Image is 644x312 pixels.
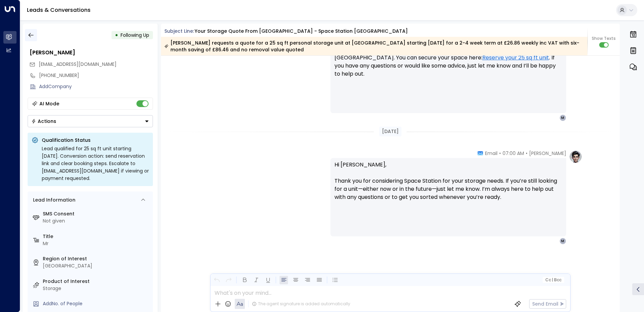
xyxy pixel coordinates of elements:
[42,137,149,144] p: Qualification Status
[43,278,150,285] label: Product of Interest
[39,83,153,90] div: AddCompany
[27,6,91,14] a: Leads & Conversations
[43,262,150,269] div: [GEOGRAPHIC_DATA]
[379,127,401,136] div: [DATE]
[39,100,59,107] div: AI Mode
[39,72,153,79] div: [PHONE_NUMBER]
[529,150,566,157] span: [PERSON_NAME]
[43,210,150,217] label: SMS Consent
[115,29,118,41] div: •
[43,300,150,307] div: AddNo. of People
[31,197,75,204] div: Lead Information
[164,28,194,34] span: Subject Line:
[164,40,584,53] div: [PERSON_NAME] requests a quote for a 25 sq ft personal storage unit at [GEOGRAPHIC_DATA] starting...
[485,150,497,157] span: Email
[43,285,150,292] div: Storage
[503,150,524,157] span: 07:00 AM
[28,115,153,127] button: Actions
[28,115,153,127] div: Button group with a nested menu
[334,161,562,209] p: Hi [PERSON_NAME], Thank you for considering Space Station for your storage needs. If you’re still...
[499,150,501,157] span: •
[592,35,616,42] span: Show Texts
[43,255,150,262] label: Region of Interest
[30,49,153,57] div: [PERSON_NAME]
[31,118,56,124] div: Actions
[195,28,408,35] div: Your storage quote from [GEOGRAPHIC_DATA] - Space Station [GEOGRAPHIC_DATA]
[39,61,117,68] span: mailmanubabu@gmail.com
[526,150,527,157] span: •
[559,238,566,244] div: M
[252,301,350,307] div: The agent signature is added automatically
[121,32,149,38] span: Following Up
[43,233,150,240] label: Title
[569,150,582,163] img: profile-logo.png
[224,276,233,284] button: Redo
[213,276,221,284] button: Undo
[552,278,553,282] span: |
[42,145,149,182] div: Lead qualified for 25 sq ft unit starting [DATE]. Conversion action: send reservation link and cl...
[43,240,150,247] div: Mr
[559,114,566,121] div: M
[542,277,564,283] button: Cc|Bcc
[39,61,117,68] span: [EMAIL_ADDRESS][DOMAIN_NAME]
[43,217,150,225] div: Not given
[482,54,549,62] a: Reserve your 25 sq ft unit
[334,29,562,86] p: Hi [PERSON_NAME], Just checking in to see if you’re still interested in the 25 sq ft unit at [GEO...
[545,278,561,282] span: Cc Bcc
